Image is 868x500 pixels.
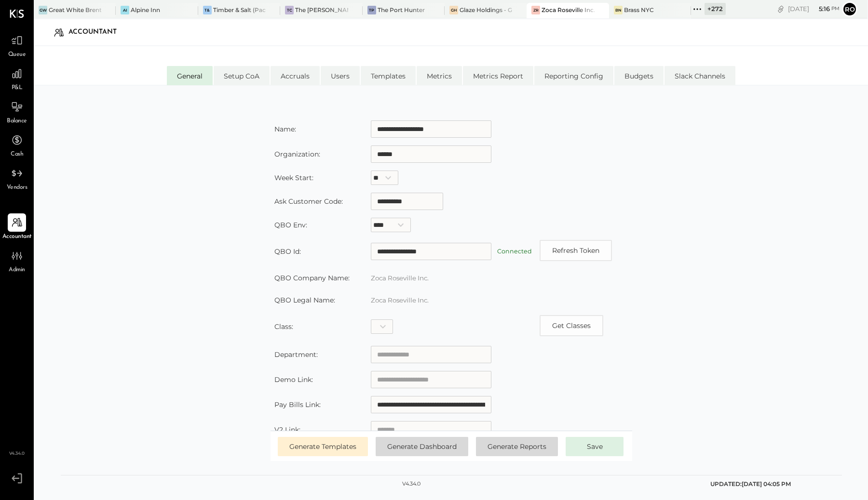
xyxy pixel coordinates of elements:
[540,315,603,336] button: Copy id
[9,266,25,275] span: Admin
[449,6,458,14] div: GH
[121,6,129,14] div: AI
[214,66,270,85] li: Setup CoA
[534,66,613,85] li: Reporting Config
[289,442,356,451] span: Generate Templates
[0,31,33,59] a: Queue
[11,150,23,159] span: Cash
[371,296,429,304] label: Zoca Roseville Inc.
[0,213,33,241] a: Accountant
[271,66,320,85] li: Accruals
[285,6,294,14] div: TC
[295,6,348,14] div: The [PERSON_NAME]
[665,66,735,85] li: Slack Channels
[274,350,318,359] label: Department:
[274,400,321,409] label: Pay Bills Link:
[49,6,101,14] div: Great White Brentwood
[587,442,603,451] span: Save
[463,66,533,85] li: Metrics Report
[402,480,420,488] div: v 4.34.0
[274,425,300,434] label: V2 Link:
[710,480,791,487] span: UPDATED: [DATE] 04:05 PM
[274,197,343,206] label: Ask Customer Code:
[274,274,350,282] label: QBO Company Name:
[488,442,546,451] span: Generate Reports
[167,66,213,85] li: General
[476,437,558,456] button: Generate Reports
[274,375,313,384] label: Demo Link:
[213,6,266,14] div: Timber & Salt (Pacific Dining CA1 LLC)
[8,51,26,59] span: Queue
[614,6,623,14] div: BN
[7,117,27,126] span: Balance
[274,173,313,182] label: Week Start:
[0,65,33,92] a: P&L
[540,240,612,261] button: Refresh Token
[361,66,416,85] li: Templates
[705,3,726,15] div: + 272
[321,66,360,85] li: Users
[2,233,32,241] span: Accountant
[203,6,212,14] div: T&
[131,6,160,14] div: Alpine Inn
[776,4,786,14] div: copy link
[7,184,27,192] span: Vendors
[497,248,532,255] label: Connected
[274,247,301,256] label: QBO Id:
[788,4,840,13] div: [DATE]
[542,6,594,14] div: Zoca Roseville Inc.
[274,150,320,158] label: Organization:
[387,442,457,451] span: Generate Dashboard
[0,164,33,192] a: Vendors
[367,6,376,14] div: TP
[278,437,368,456] button: Generate Templates
[531,6,540,14] div: ZR
[12,84,23,92] span: P&L
[417,66,462,85] li: Metrics
[0,98,33,126] a: Balance
[0,247,33,275] a: Admin
[274,296,335,304] label: QBO Legal Name:
[274,221,307,229] label: QBO Env:
[624,6,654,14] div: Brass NYC
[376,437,468,456] button: Generate Dashboard
[566,437,624,456] button: Save
[274,125,296,133] label: Name:
[0,131,33,159] a: Cash
[614,66,664,85] li: Budgets
[274,322,293,331] label: Class:
[39,6,47,14] div: GW
[460,6,512,14] div: Glaze Holdings - Glaze Teriyaki Holdings LLC
[842,1,857,17] button: Ro
[68,25,126,40] div: Accountant
[378,6,425,14] div: The Port Hunter
[371,274,429,282] label: Zoca Roseville Inc.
